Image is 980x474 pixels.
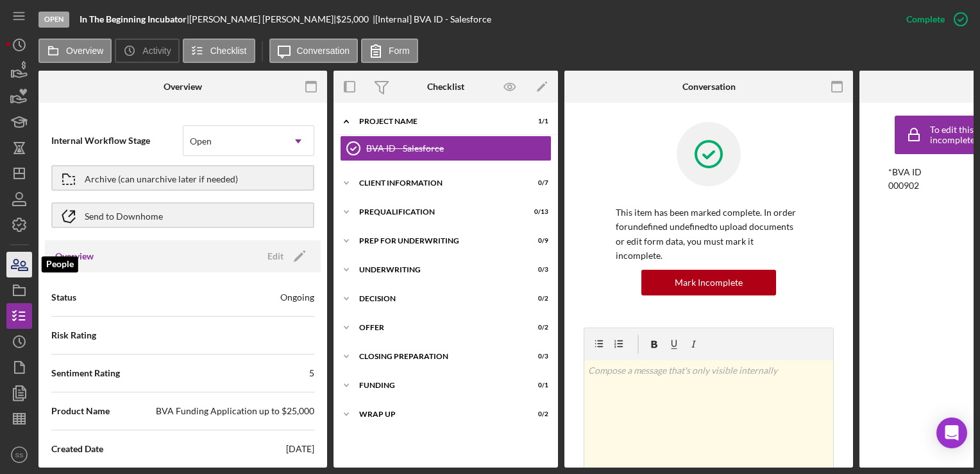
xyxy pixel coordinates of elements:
[525,208,548,216] div: 0 / 13
[525,295,548,303] div: 0 / 2
[340,136,552,161] a: BVA ID - Salesforce
[267,247,283,266] div: Edit
[936,417,967,448] div: Open Intercom Messenger
[80,13,187,24] b: In The Beginning Incubator
[373,14,491,24] div: | [Internal] BVA ID - Salesforce
[15,452,24,459] text: SS
[115,39,179,63] button: Activity
[51,367,120,380] span: Sentiment Rating
[359,410,516,418] div: Wrap Up
[51,134,183,147] span: Internal Workflow Stage
[525,324,548,331] div: 0 / 2
[85,166,238,189] div: Archive (can unarchive later if needed)
[525,382,548,389] div: 0 / 1
[893,6,974,32] button: Complete
[366,143,551,154] div: BVA ID - Salesforce
[85,204,163,227] div: Send to Downhome
[359,118,516,125] div: Project Name
[286,443,314,455] div: [DATE]
[190,136,212,146] div: Open
[55,250,94,263] h3: Overview
[359,324,516,331] div: Offer
[359,208,516,216] div: Prequalification
[260,247,310,266] button: Edit
[525,179,548,187] div: 0 / 7
[183,39,255,63] button: Checklist
[525,237,548,245] div: 0 / 9
[427,82,464,92] div: Checklist
[51,165,314,191] button: Archive (can unarchive later if needed)
[156,405,314,417] div: BVA Funding Application up to $25,000
[675,270,743,295] div: Mark Incomplete
[359,179,516,187] div: Client Information
[38,12,69,28] div: Open
[51,202,314,228] button: Send to Downhome
[51,329,96,342] span: Risk Rating
[641,270,776,295] button: Mark Incomplete
[359,353,516,360] div: Closing Preparation
[309,367,314,380] div: 5
[525,118,548,125] div: 1 / 1
[906,6,945,32] div: Complete
[297,46,350,56] label: Conversation
[66,46,103,56] label: Overview
[525,410,548,418] div: 0 / 2
[210,46,247,56] label: Checklist
[359,266,516,274] div: Underwriting
[51,405,110,417] span: Product Name
[142,46,171,56] label: Activity
[280,291,314,304] div: Ongoing
[189,14,336,24] div: [PERSON_NAME] [PERSON_NAME] |
[389,46,410,56] label: Form
[164,82,202,92] div: Overview
[6,442,32,468] button: SS
[38,39,112,63] button: Overview
[616,206,802,263] p: This item has been marked complete. In order for undefined undefined to upload documents or edit ...
[525,353,548,360] div: 0 / 3
[359,237,516,245] div: Prep for Underwriting
[51,443,103,455] span: Created Date
[51,291,76,304] span: Status
[359,295,516,303] div: Decision
[80,14,189,24] div: |
[359,382,516,389] div: Funding
[525,266,548,274] div: 0 / 3
[361,39,418,63] button: Form
[682,82,736,92] div: Conversation
[336,13,369,24] span: $25,000
[888,180,919,191] div: 000902
[269,39,359,63] button: Conversation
